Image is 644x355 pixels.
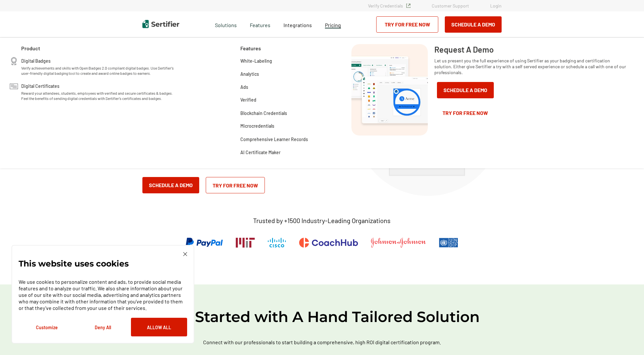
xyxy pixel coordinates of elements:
h2: Get Started with A Hand Tailored Solution [126,307,518,326]
span: Let us present you the full experience of using Sertifier as your badging and certification solut... [434,58,628,75]
span: Request A Demo [434,44,494,55]
img: UNDP [439,238,458,248]
p: We use cookies to personalize content and ads, to provide social media features and to analyze ou... [19,279,187,311]
img: Digital Certificates Icon [10,82,18,90]
span: Verified [240,96,256,104]
span: Product [21,44,40,52]
a: Blockchain Credentials [240,109,287,116]
button: Deny All [75,318,131,336]
button: Allow All [131,318,187,336]
img: Massachusetts Institute of Technology [236,238,255,248]
a: Verified [240,96,256,103]
span: Digital Certificates [21,82,59,89]
a: Pricing [325,20,341,28]
span: Pricing [325,22,341,28]
p: Trusted by +1500 Industry-Leading Organizations [253,217,391,225]
img: Cisco [268,238,286,248]
p: Connect with our professionals to start building a comprehensive, high ROI digital certification ... [185,338,459,346]
span: Microcredentials [240,122,274,130]
p: This website uses cookies [19,260,129,267]
span: Reward your attendees, students, employees with verified and secure certificates & badges. Feel t... [21,90,176,101]
button: Customize [19,318,75,336]
iframe: Chat Widget [611,324,644,355]
span: Integrations [283,22,312,28]
button: Schedule a Demo [445,16,502,33]
img: Cookie Popup Close [183,252,187,256]
a: Microcredentials [240,122,274,129]
a: Try for Free Now [434,105,496,121]
button: Schedule a Demo [437,82,494,98]
a: Customer Support [432,3,469,8]
a: Try for Free Now [206,177,265,193]
a: White-Labeling [240,57,272,64]
span: Verify achievements and skills with Open Badges 2.0 compliant digital badges. Use Sertifier’s use... [21,65,176,76]
img: PayPal [186,238,223,248]
a: Analytics [240,70,259,77]
a: Try for Free Now [376,16,438,33]
a: Login [490,3,502,8]
img: Request A Demo [351,44,428,136]
a: Ads [240,83,248,90]
span: Digital Badges [21,57,51,64]
a: Comprehensive Learner Records [240,136,308,142]
img: Johnson & Johnson [371,238,426,248]
span: Solutions [215,20,237,28]
a: Digital BadgesVerify achievements and skills with Open Badges 2.0 compliant digital badges. Use S... [21,57,176,76]
a: Verify Credentials [368,3,411,8]
span: Features [250,20,270,28]
button: Schedule a Demo [142,177,199,193]
a: Digital CertificatesReward your attendees, students, employees with verified and secure certifica... [21,82,176,101]
img: Verified [406,4,411,8]
img: CoachHub [299,238,358,248]
span: Features [240,44,261,52]
img: Sertifier | Digital Credentialing Platform [142,20,179,28]
img: Digital Badges Icon [10,57,18,65]
a: AI Certificate Maker [240,149,281,155]
a: Integrations [283,20,312,28]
